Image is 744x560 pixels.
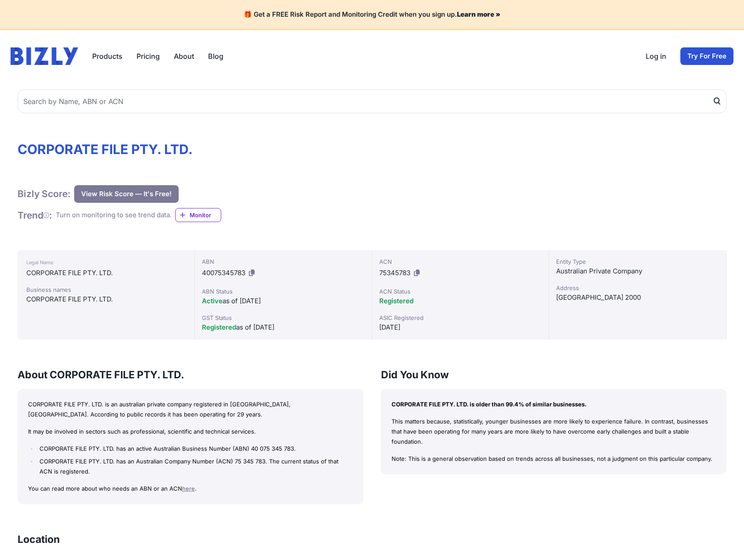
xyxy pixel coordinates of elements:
[175,208,221,222] a: Monitor
[174,51,194,61] a: About
[202,257,365,266] div: ABN
[28,427,353,437] p: It may be involved in sectors such as professional, scientific and technical services.
[182,485,195,492] a: here
[202,323,236,331] span: Registered
[74,185,179,203] button: View Risk Score — It's Free!
[457,10,500,18] a: Learn more »
[379,322,542,333] div: [DATE]
[28,399,353,420] p: CORPORATE FILE PTY. LTD. is an australian private company registered in [GEOGRAPHIC_DATA], [GEOGR...
[680,47,733,65] a: Try For Free
[26,285,186,294] div: Business names
[190,211,221,219] span: Monitor
[18,209,52,221] h1: Trend :
[11,11,733,19] h4: 🎁 Get a FREE Risk Report and Monitoring Credit when you sign up.
[379,287,542,296] div: ACN Status
[556,257,719,266] div: Entity Type
[37,456,352,477] li: CORPORATE FILE PTY. LTD. has an Australian Company Number (ACN) 75 345 783. The current status of...
[202,269,245,277] span: 40075345783
[379,297,413,305] span: Registered
[26,257,186,268] div: Legal Name
[556,292,719,303] div: [GEOGRAPHIC_DATA] 2000
[137,51,160,61] a: Pricing
[379,313,542,322] div: ASIC Registered
[392,416,716,446] p: This matters because, statistically, younger businesses are more likely to experience failure. In...
[556,266,719,276] div: Australian Private Company
[18,141,726,157] h1: CORPORATE FILE PTY. LTD.
[392,454,716,464] p: Note: This is a general observation based on trends across all businesses, not a judgment on this...
[556,284,719,292] div: Address
[202,322,365,333] div: as of [DATE]
[202,287,365,296] div: ABN Status
[56,210,172,220] div: Turn on monitoring to see trend data.
[202,313,365,322] div: GST Status
[28,484,353,494] p: You can read more about who needs an ABN or an ACN .
[18,532,60,546] h3: Location
[646,51,666,61] a: Log in
[381,368,727,382] h3: Did You Know
[18,368,363,382] h3: About CORPORATE FILE PTY. LTD.
[92,51,122,61] button: Products
[26,294,186,305] div: CORPORATE FILE PTY. LTD.
[18,188,71,200] h1: Bizly Score:
[379,257,542,266] div: ACN
[379,269,410,277] span: 75345783
[18,90,726,113] input: Search by Name, ABN or ACN
[208,51,223,61] a: Blog
[202,296,365,306] div: as of [DATE]
[392,399,716,409] p: CORPORATE FILE PTY. LTD. is older than 99.4% of similar businesses.
[37,444,352,454] li: CORPORATE FILE PTY. LTD. has an active Australian Business Number (ABN) 40 075 345 783.
[202,297,223,305] span: Active
[26,268,186,278] div: CORPORATE FILE PTY. LTD.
